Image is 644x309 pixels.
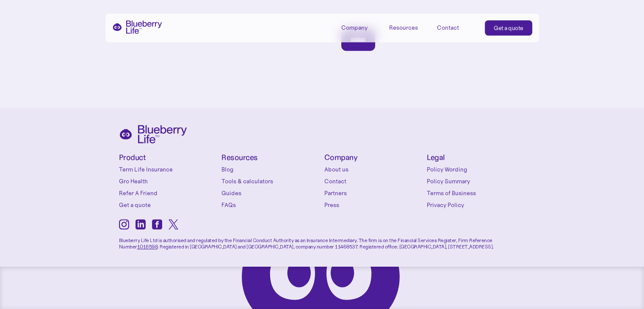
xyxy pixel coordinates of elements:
div: Contact [437,24,459,31]
a: Terms of Business [427,189,525,197]
div: Company [341,24,368,31]
a: Privacy Policy [427,201,525,209]
h4: Legal [427,154,525,162]
a: Get a quote [119,201,218,209]
p: Blueberry Life Ltd is authorised and regulated by the Financial Conduct Authority as an Insurance... [119,232,525,250]
h4: Company [324,154,423,162]
a: Contact [324,177,423,185]
a: FAQs [221,201,320,209]
div: Resources [389,24,418,31]
a: Gro Health [119,177,218,185]
a: Get a quote [485,20,532,36]
div: Get a quote [494,24,523,32]
a: Contact [437,20,475,34]
a: Tools & calculators [221,177,320,185]
a: Press [324,201,423,209]
a: Partners [324,189,423,197]
a: Blog [221,165,320,174]
a: 1016598 [137,243,158,250]
a: About us [324,165,423,174]
a: Refer A Friend [119,189,218,197]
div: Company [341,20,379,34]
a: home [112,20,162,34]
a: Term Life Insurance [119,165,218,174]
h4: Product [119,154,218,162]
a: Guides [221,189,320,197]
a: Policy Summary [427,177,525,185]
h4: Resources [221,154,320,162]
div: Resources [389,20,427,34]
a: Policy Wording [427,165,525,174]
